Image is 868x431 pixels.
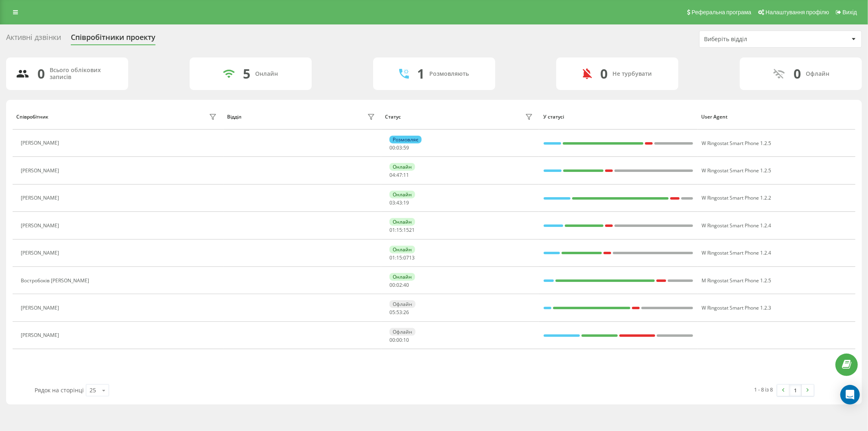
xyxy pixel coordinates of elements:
font: : [395,309,396,316]
font: : [395,144,396,151]
font: 00 [389,336,395,343]
font: Востробоків [PERSON_NAME] [21,277,89,284]
font: : [395,172,396,178]
font: 19 [403,199,409,206]
font: 03 [389,199,395,206]
font: W Ringostat Smart Phone 1.2.4 [702,222,772,229]
font: 1 [794,387,797,394]
font: W Ringostat Smart Phone 1.2.3 [702,304,772,311]
font: [PERSON_NAME] [21,194,59,201]
font: 03 [396,144,402,151]
font: Онлайн [393,163,412,170]
font: [PERSON_NAME] [21,249,59,256]
font: 01:15:07 [389,254,409,261]
font: : [402,199,403,206]
font: Офлайн [393,328,412,335]
font: 25 [90,386,96,394]
font: 0 [794,65,801,82]
font: 0 [37,65,45,82]
font: У статусі [543,113,564,120]
font: User Agent [701,113,728,120]
font: 26 [403,309,409,316]
font: Онлайн [393,218,412,225]
font: 05 [389,309,395,316]
font: Виберіть відділ [704,35,747,43]
font: Відділ [227,113,241,120]
font: Рядок на сторінці [35,386,84,394]
font: Співробітники проекту [71,32,155,42]
font: [PERSON_NAME] [21,222,59,229]
font: [PERSON_NAME] [21,332,59,339]
font: Активні дзвінки [6,32,61,42]
font: : [395,281,396,288]
font: Онлайн [255,70,278,77]
font: Вихід [843,9,857,15]
font: [PERSON_NAME] [21,304,59,311]
font: 1 - 8 із 8 [754,386,773,393]
font: : [395,336,396,343]
font: 40 [403,281,409,288]
font: Офлайн [393,301,412,308]
font: M Ringostat Smart Phone 1.2.5 [702,277,772,284]
font: W Ringostat Smart Phone 1.2.2 [702,194,772,201]
font: Не турбувати [612,70,652,77]
font: 47 [396,172,402,178]
font: 04 [389,172,395,178]
font: 00 [389,281,395,288]
font: 02 [396,281,402,288]
font: Статус [385,113,401,120]
font: 0 [600,65,608,82]
font: Розмовляє [393,136,418,143]
font: W Ringostat Smart Phone 1.2.5 [702,167,772,174]
font: : [402,309,403,316]
font: 53 [396,309,402,316]
font: Розмовляють [429,70,469,77]
font: W Ringostat Smart Phone 1.2.4 [702,249,772,256]
div: Open Intercom Messenger [840,385,860,405]
font: 00 [396,336,402,343]
font: [PERSON_NAME] [21,139,59,146]
font: : [402,336,403,343]
font: : [395,199,396,206]
font: Онлайн [393,273,412,280]
font: Налаштування профілю [765,9,829,15]
font: 01:15:15 [389,226,409,233]
font: 5 [243,65,250,82]
font: 10 [403,336,409,343]
font: W Ringostat Smart Phone 1.2.5 [702,140,772,147]
font: [PERSON_NAME] [21,167,59,174]
font: 13 [409,254,415,261]
font: 59 [403,144,409,151]
font: 43 [396,199,402,206]
font: Онлайн [393,246,412,253]
font: Онлайн [393,191,412,198]
font: 1 [417,65,424,82]
font: : [402,144,403,151]
font: Реферальна програма [692,9,752,15]
font: 00 [389,144,395,151]
font: Всього облікових записів [50,66,101,81]
font: : [402,172,403,178]
font: 21 [409,226,415,233]
font: Офлайн [806,70,830,77]
font: Співробітник [16,113,48,120]
font: : [402,281,403,288]
font: 11 [403,172,409,178]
